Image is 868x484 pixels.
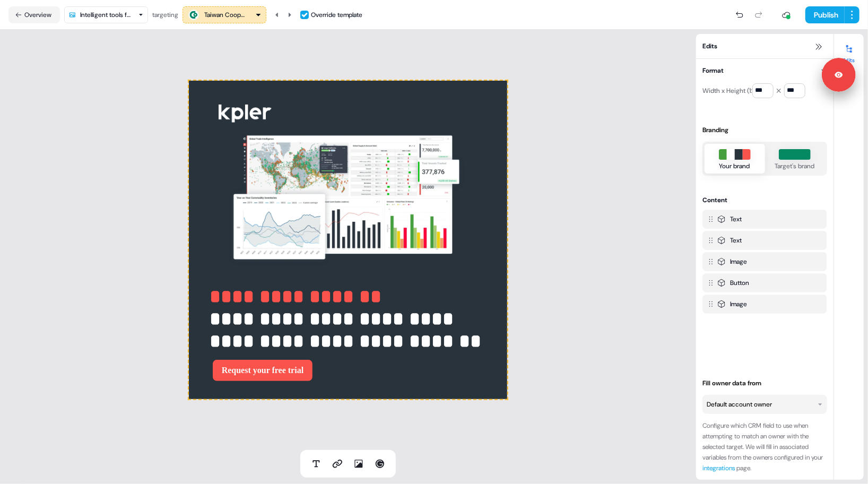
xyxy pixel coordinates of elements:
[702,125,827,135] div: Branding
[730,256,747,267] div: Image
[775,161,815,171] div: Target's brand
[805,6,845,23] button: Publish
[719,161,750,171] div: Your brand
[730,278,749,288] div: Button
[702,65,724,76] div: Format
[213,360,313,381] button: Request your free trial
[702,464,735,472] a: integrations
[8,6,60,23] button: Overview
[730,235,742,246] div: Text
[183,6,266,23] button: Taiwan Cooperative Bank
[834,40,864,64] button: Edits
[219,98,272,129] img: Image
[227,126,466,274] img: Image
[152,10,178,20] div: targeting
[730,299,747,309] div: Image
[705,144,765,174] button: Your brand
[702,395,827,414] button: Default account owner
[702,420,827,473] div: Configure which CRM field to use when attempting to match an owner with the selected target. We w...
[702,82,748,99] div: Width x Height (1:1)
[204,10,247,20] div: Taiwan Cooperative Bank
[702,378,827,388] div: Fill owner data from
[707,399,772,410] div: Default account owner
[730,214,742,224] div: Text
[702,195,727,205] div: Content
[311,10,362,20] div: Override template
[702,41,717,51] span: Edits
[80,10,134,20] div: Intelligent tools for trade
[702,65,827,76] button: Format
[765,144,826,174] button: Target's brand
